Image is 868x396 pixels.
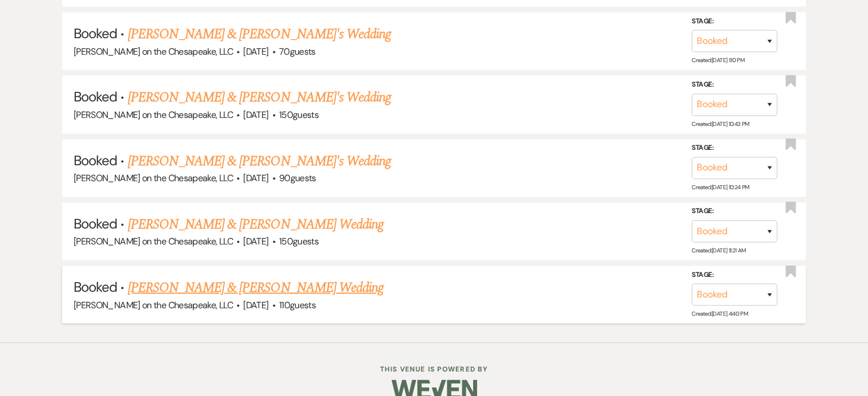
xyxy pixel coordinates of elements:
[74,46,233,58] span: [PERSON_NAME] on the Chesapeake, LLC
[279,46,316,58] span: 70 guests
[128,87,391,108] a: [PERSON_NAME] & [PERSON_NAME]'s Wedding
[128,24,391,44] a: [PERSON_NAME] & [PERSON_NAME]'s Wedding
[74,109,233,121] span: [PERSON_NAME] on the Chesapeake, LLC
[692,142,777,155] label: Stage:
[692,270,777,282] label: Stage:
[74,299,233,311] span: [PERSON_NAME] on the Chesapeake, LLC
[74,278,117,296] span: Booked
[243,235,268,247] span: [DATE]
[243,172,268,184] span: [DATE]
[279,172,316,184] span: 90 guests
[692,247,745,255] span: Created: [DATE] 11:21 AM
[279,109,318,121] span: 150 guests
[243,109,268,121] span: [DATE]
[128,151,391,172] a: [PERSON_NAME] & [PERSON_NAME]'s Wedding
[128,277,383,298] a: [PERSON_NAME] & [PERSON_NAME] Wedding
[279,235,318,247] span: 150 guests
[74,215,117,232] span: Booked
[692,79,777,92] label: Stage:
[692,206,777,218] label: Stage:
[74,88,117,105] span: Booked
[128,214,383,235] a: [PERSON_NAME] & [PERSON_NAME] Wedding
[243,46,268,58] span: [DATE]
[279,299,316,311] span: 110 guests
[692,16,777,28] label: Stage:
[74,152,117,169] span: Booked
[692,311,748,318] span: Created: [DATE] 4:40 PM
[243,299,268,311] span: [DATE]
[692,57,744,64] span: Created: [DATE] 1:10 PM
[692,121,749,128] span: Created: [DATE] 10:43 PM
[692,184,749,191] span: Created: [DATE] 10:24 PM
[74,172,233,184] span: [PERSON_NAME] on the Chesapeake, LLC
[74,25,117,42] span: Booked
[74,235,233,247] span: [PERSON_NAME] on the Chesapeake, LLC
